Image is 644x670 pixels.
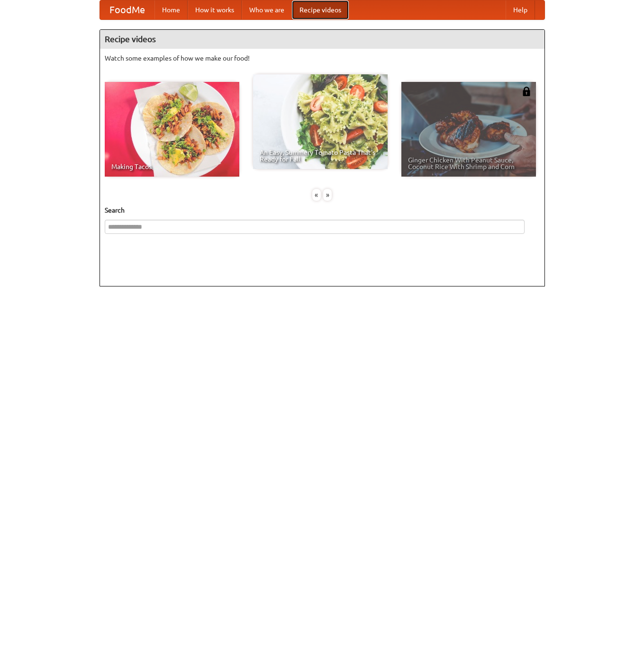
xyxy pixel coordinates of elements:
a: How it works [188,0,242,19]
img: 483408.png [522,87,531,96]
span: Making Tacos [111,163,233,170]
h4: Recipe videos [100,30,544,49]
a: Home [154,0,188,19]
a: Making Tacos [105,82,239,177]
p: Watch some examples of how we make our food! [105,54,540,63]
a: An Easy, Summery Tomato Pasta That's Ready for Fall [253,74,388,169]
a: Recipe videos [292,0,349,19]
h5: Search [105,205,540,215]
a: FoodMe [100,0,154,19]
span: An Easy, Summery Tomato Pasta That's Ready for Fall [260,149,381,162]
div: » [323,189,332,201]
a: Who we are [242,0,292,19]
div: « [312,189,321,201]
a: Help [506,0,535,19]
